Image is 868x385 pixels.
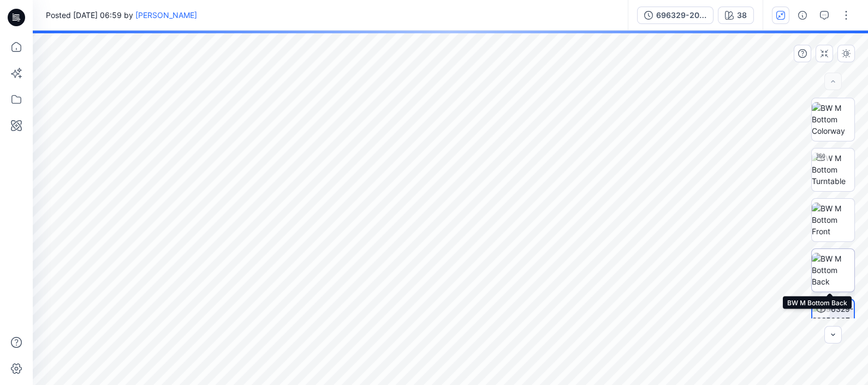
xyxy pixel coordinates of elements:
img: BW M Bottom Front [812,203,854,237]
div: 38 [737,9,747,21]
img: BW M Bottom Turntable [812,152,854,187]
span: Posted [DATE] 06:59 by [46,9,197,21]
img: BW M Bottom Colorway [812,102,854,137]
button: 696329-20250807 [637,7,714,24]
img: BW M Bottom Back [812,253,854,287]
div: 696329-20250807 [656,9,706,21]
a: [PERSON_NAME] [135,10,197,20]
img: 696329-20250807 38 [812,303,854,337]
button: 38 [718,7,754,24]
button: Details [794,7,811,24]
